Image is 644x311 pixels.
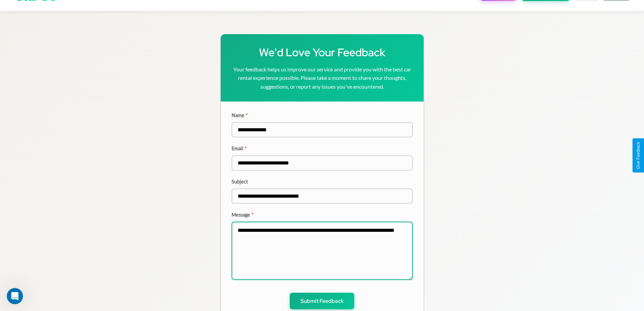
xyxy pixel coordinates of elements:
[232,45,413,60] h1: We'd Love Your Feedback
[636,142,641,169] div: Give Feedback
[232,112,413,118] label: Name
[7,288,23,304] iframe: Intercom live chat
[232,179,413,184] label: Subject
[232,146,413,151] label: Email
[232,212,413,218] label: Message
[232,65,413,91] p: Your feedback helps us improve our service and provide you with the best car rental experience po...
[290,293,354,309] button: Submit Feedback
